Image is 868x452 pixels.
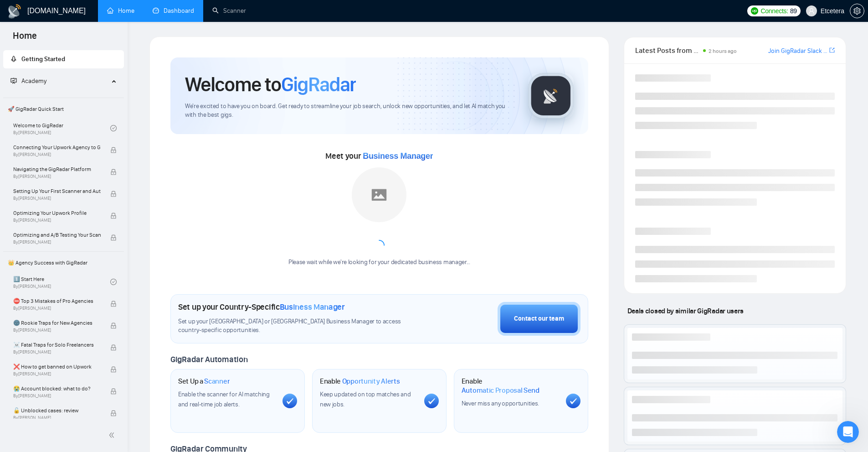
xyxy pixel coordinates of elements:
a: Join GigRadar Slack Community [768,46,827,56]
span: By [PERSON_NAME] [13,415,101,421]
span: By [PERSON_NAME] [13,174,101,179]
a: setting [850,7,864,15]
span: lock [110,410,117,416]
li: Getting Started [3,50,124,68]
span: 😭 Account blocked: what to do? [13,384,101,393]
a: homeHome [107,7,134,15]
a: 1️⃣ Start HereBy[PERSON_NAME] [13,272,110,292]
span: By [PERSON_NAME] [13,327,101,333]
span: Scanner [204,377,230,386]
span: ☠️ Fatal Traps for Solo Freelancers [13,340,101,349]
span: By [PERSON_NAME] [13,393,101,399]
span: Navigating the GigRadar Platform [13,165,101,174]
span: lock [110,322,117,329]
span: lock [110,388,117,395]
span: lock [110,344,117,351]
a: searchScanner [212,7,246,15]
span: Academy [21,77,46,85]
img: upwork-logo.png [751,7,758,15]
span: By [PERSON_NAME] [13,306,101,311]
span: 🌚 Rookie Traps for New Agencies [13,318,101,327]
h1: Enable [462,377,559,395]
span: Connects: [761,6,788,16]
span: Deals closed by similar GigRadar users [624,303,747,319]
span: fund-projection-screen [10,78,17,84]
button: Contact our team [498,302,580,336]
span: By [PERSON_NAME] [13,152,101,157]
span: 👑 Agency Success with GigRadar [4,254,123,272]
h1: Enable [320,377,400,386]
div: Contact our team [514,314,564,324]
span: By [PERSON_NAME] [13,218,101,223]
span: lock [110,301,117,307]
img: logo [7,4,22,19]
span: Business Manager [363,151,433,161]
span: lock [110,169,117,175]
span: lock [110,147,117,153]
h1: Set Up a [178,377,230,386]
span: user [808,8,815,14]
span: setting [850,7,864,15]
span: 2 hours ago [709,48,737,54]
span: check-circle [110,125,117,131]
span: Academy [10,77,46,85]
span: lock [110,234,117,241]
span: Home [5,29,44,48]
span: GigRadar Automation [170,354,247,364]
img: placeholder.png [352,167,406,222]
span: Connecting Your Upwork Agency to GigRadar [13,143,101,152]
a: dashboardDashboard [153,7,194,15]
h1: Set up your Country-Specific [178,302,345,312]
span: By [PERSON_NAME] [13,239,101,245]
span: 89 [790,6,797,16]
iframe: Intercom live chat [837,421,859,443]
span: GigRadar [281,72,356,97]
span: ⛔ Top 3 Mistakes of Pro Agencies [13,296,101,306]
span: Optimizing and A/B Testing Your Scanner for Better Results [13,230,101,239]
span: Getting Started [21,55,65,63]
span: We're excited to have you on board. Get ready to streamline your job search, unlock new opportuni... [185,102,514,119]
span: Setting Up Your First Scanner and Auto-Bidder [13,187,101,196]
div: Please wait while we're looking for your dedicated business manager... [283,258,476,267]
span: Meet your [325,151,433,161]
span: 🚀 GigRadar Quick Start [4,100,123,118]
span: Keep updated on top matches and new jobs. [320,390,411,408]
span: By [PERSON_NAME] [13,371,101,377]
button: setting [850,4,864,18]
img: gigradar-logo.png [528,73,574,119]
span: check-circle [110,279,117,285]
span: Optimizing Your Upwork Profile [13,208,101,218]
span: rocket [10,56,17,62]
span: ❌ How to get banned on Upwork [13,362,101,371]
h1: Welcome to [185,72,356,97]
span: double-left [108,431,118,440]
span: Business Manager [280,302,345,312]
span: By [PERSON_NAME] [13,349,101,355]
span: loading [374,240,385,251]
span: lock [110,366,117,373]
span: Opportunity Alerts [342,377,400,386]
span: Enable the scanner for AI matching and real-time job alerts. [178,390,270,408]
span: lock [110,191,117,197]
span: Automatic Proposal Send [462,386,539,395]
span: 🔓 Unblocked cases: review [13,406,101,415]
span: Latest Posts from the GigRadar Community [635,45,700,56]
span: By [PERSON_NAME] [13,196,101,201]
a: export [829,46,835,55]
span: lock [110,213,117,219]
span: Set up your [GEOGRAPHIC_DATA] or [GEOGRAPHIC_DATA] Business Manager to access country-specific op... [178,317,420,335]
a: Welcome to GigRadarBy[PERSON_NAME] [13,118,110,138]
span: Never miss any opportunities. [462,400,539,407]
span: export [829,47,835,54]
